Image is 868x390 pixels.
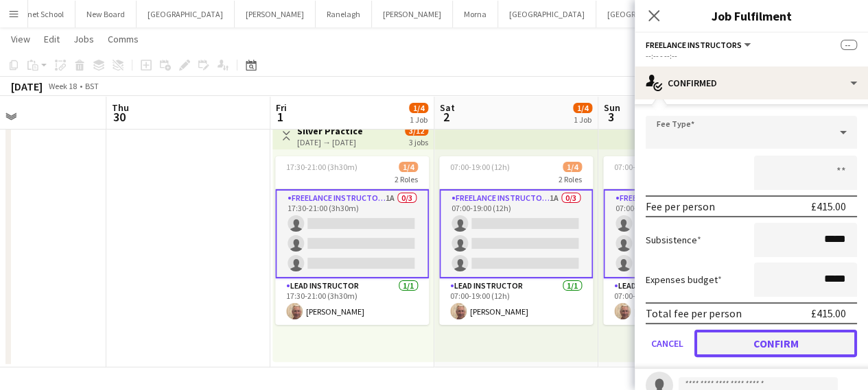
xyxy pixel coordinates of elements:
[646,234,701,246] label: Subsistence
[453,1,498,27] button: Morna
[646,273,722,286] label: Expenses budget
[450,162,510,172] span: 07:00-19:00 (12h)
[559,174,582,184] span: 2 Roles
[811,306,846,320] div: £415.00
[646,40,742,50] span: Freelance Instructors
[646,306,742,320] div: Total fee per person
[646,330,689,357] button: Cancel
[3,1,75,27] button: Kennet School
[602,109,620,125] span: 3
[635,66,868,99] div: Confirmed
[112,101,129,114] span: Thu
[694,330,857,357] button: Confirm
[440,101,455,114] span: Sat
[646,51,857,61] div: --:-- - --:--
[235,1,316,27] button: [PERSON_NAME]
[297,125,363,137] h3: Silver Practice
[614,162,670,172] span: 07:00-16:00 (9h)
[573,103,592,113] span: 1/4
[439,156,593,325] app-job-card: 07:00-19:00 (12h)1/42 RolesFreelance Instructors1A0/307:00-19:00 (12h) Lead Instructor1/107:00-19...
[73,33,94,45] span: Jobs
[498,1,596,27] button: [GEOGRAPHIC_DATA]
[405,125,428,136] span: 3/12
[68,30,99,48] a: Jobs
[44,33,60,45] span: Edit
[409,103,428,113] span: 1/4
[603,278,757,325] app-card-role: Lead Instructor1/107:00-16:00 (9h)[PERSON_NAME]
[604,101,620,114] span: Sun
[395,174,418,184] span: 2 Roles
[438,109,455,125] span: 2
[275,189,429,278] app-card-role: Freelance Instructors1A0/317:30-21:00 (3h30m)
[646,199,715,213] div: Fee per person
[410,114,427,125] div: 1 Job
[297,137,363,147] div: [DATE] → [DATE]
[646,40,753,50] button: Freelance Instructors
[316,1,372,27] button: Ranelagh
[137,1,235,27] button: [GEOGRAPHIC_DATA]
[841,40,857,50] span: --
[563,162,582,172] span: 1/4
[574,114,591,125] div: 1 Job
[110,109,129,125] span: 30
[276,101,287,114] span: Fri
[5,30,36,48] a: View
[38,30,65,48] a: Edit
[102,30,144,48] a: Comms
[439,278,593,325] app-card-role: Lead Instructor1/107:00-19:00 (12h)[PERSON_NAME]
[75,1,137,27] button: New Board
[596,1,694,27] button: [GEOGRAPHIC_DATA]
[811,199,846,213] div: £415.00
[275,278,429,325] app-card-role: Lead Instructor1/117:30-21:00 (3h30m)[PERSON_NAME]
[45,81,80,91] span: Week 18
[286,162,357,172] span: 17:30-21:00 (3h30m)
[635,7,868,25] h3: Job Fulfilment
[275,156,429,325] app-job-card: 17:30-21:00 (3h30m)1/42 RolesFreelance Instructors1A0/317:30-21:00 (3h30m) Lead Instructor1/117:3...
[11,80,43,93] div: [DATE]
[274,109,287,125] span: 1
[399,162,418,172] span: 1/4
[603,156,757,325] app-job-card: 07:00-16:00 (9h)1/42 RolesFreelance Instructors1A0/307:00-16:00 (9h) Lead Instructor1/107:00-16:0...
[603,189,757,278] app-card-role: Freelance Instructors1A0/307:00-16:00 (9h)
[409,136,428,147] div: 3 jobs
[11,33,30,45] span: View
[439,189,593,278] app-card-role: Freelance Instructors1A0/307:00-19:00 (12h)
[85,81,99,91] div: BST
[108,33,139,45] span: Comms
[372,1,453,27] button: [PERSON_NAME]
